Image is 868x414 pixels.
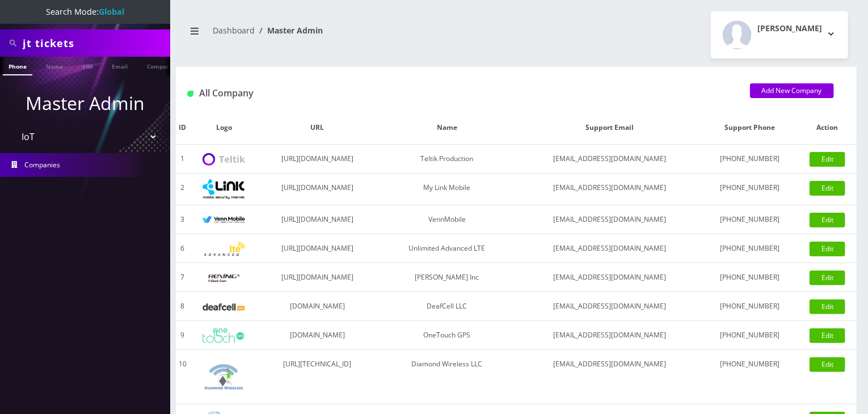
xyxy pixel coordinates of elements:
[141,57,179,74] a: Company
[810,213,845,227] a: Edit
[46,6,124,17] span: Search Mode:
[810,299,845,314] a: Edit
[702,111,799,145] th: Support Phone
[259,350,376,404] td: [URL][TECHNICAL_ID]
[702,205,799,234] td: [PHONE_NUMBER]
[259,292,376,321] td: [DOMAIN_NAME]
[203,153,245,166] img: Teltik Production
[176,321,189,350] td: 9
[376,174,518,205] td: My Link Mobile
[106,57,133,74] a: Email
[702,263,799,292] td: [PHONE_NUMBER]
[259,234,376,263] td: [URL][DOMAIN_NAME]
[376,263,518,292] td: [PERSON_NAME] Inc
[176,145,189,174] td: 1
[99,6,124,17] strong: Global
[810,152,845,167] a: Edit
[702,350,799,404] td: [PHONE_NUMBER]
[213,25,255,36] a: Dashboard
[203,328,245,343] img: OneTouch GPS
[702,321,799,350] td: [PHONE_NUMBER]
[810,271,845,285] a: Edit
[518,111,702,145] th: Support Email
[203,273,245,284] img: Rexing Inc
[189,111,259,145] th: Logo
[203,179,245,199] img: My Link Mobile
[176,234,189,263] td: 6
[176,350,189,404] td: 10
[187,91,193,97] img: All Company
[25,160,61,170] span: Companies
[757,24,822,33] h2: [PERSON_NAME]
[702,234,799,263] td: [PHONE_NUMBER]
[376,111,518,145] th: Name
[376,205,518,234] td: VennMobile
[203,242,245,256] img: Unlimited Advanced LTE
[376,234,518,263] td: Unlimited Advanced LTE
[259,145,376,174] td: [URL][DOMAIN_NAME]
[518,205,702,234] td: [EMAIL_ADDRESS][DOMAIN_NAME]
[518,234,702,263] td: [EMAIL_ADDRESS][DOMAIN_NAME]
[518,292,702,321] td: [EMAIL_ADDRESS][DOMAIN_NAME]
[810,357,845,372] a: Edit
[518,263,702,292] td: [EMAIL_ADDRESS][DOMAIN_NAME]
[702,145,799,174] td: [PHONE_NUMBER]
[259,263,376,292] td: [URL][DOMAIN_NAME]
[77,57,98,74] a: SIM
[203,356,245,398] img: Diamond Wireless LLC
[711,11,848,58] button: [PERSON_NAME]
[259,205,376,234] td: [URL][DOMAIN_NAME]
[259,321,376,350] td: [DOMAIN_NAME]
[376,292,518,321] td: DeafCell LLC
[176,263,189,292] td: 7
[810,242,845,256] a: Edit
[40,57,69,74] a: Name
[3,57,32,75] a: Phone
[203,303,245,311] img: DeafCell LLC
[23,32,167,54] input: Search All Companies
[176,292,189,321] td: 8
[376,350,518,404] td: Diamond Wireless LLC
[259,111,376,145] th: URL
[810,328,845,343] a: Edit
[176,205,189,234] td: 3
[176,174,189,205] td: 2
[518,174,702,205] td: [EMAIL_ADDRESS][DOMAIN_NAME]
[750,83,834,98] a: Add New Company
[255,24,323,36] li: Master Admin
[259,174,376,205] td: [URL][DOMAIN_NAME]
[798,111,857,145] th: Action
[376,145,518,174] td: Teltik Production
[187,88,733,99] h1: All Company
[203,216,245,224] img: VennMobile
[376,321,518,350] td: OneTouch GPS
[702,174,799,205] td: [PHONE_NUMBER]
[518,145,702,174] td: [EMAIL_ADDRESS][DOMAIN_NAME]
[518,350,702,404] td: [EMAIL_ADDRESS][DOMAIN_NAME]
[518,321,702,350] td: [EMAIL_ADDRESS][DOMAIN_NAME]
[702,292,799,321] td: [PHONE_NUMBER]
[176,111,189,145] th: ID
[184,19,508,51] nav: breadcrumb
[810,181,845,196] a: Edit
